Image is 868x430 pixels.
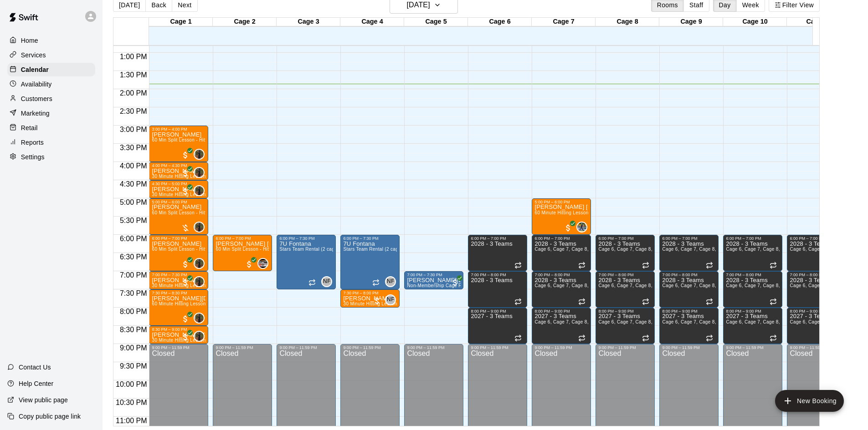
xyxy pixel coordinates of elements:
div: 8:00 PM – 9:00 PM: 2027 - 3 Teams [532,308,591,344]
div: Cage 4 [340,18,404,26]
img: Mike Thatcher [195,168,204,177]
img: Mike Thatcher [195,277,204,286]
span: Recurring event [514,262,522,269]
span: Derek Wood [580,222,587,233]
div: 6:00 PM – 7:00 PM [598,236,652,241]
div: 7:30 PM – 8:30 PM [152,291,205,295]
div: 7:00 PM – 7:30 PM: Jack Noel [404,271,463,289]
div: 7:30 PM – 8:00 PM [343,291,397,295]
button: add [775,390,844,412]
span: All customers have paid [181,187,190,196]
span: Mike Thatcher [197,167,205,178]
div: 9:00 PM – 11:59 PM [662,345,716,350]
span: 5:00 PM [118,198,149,206]
div: 7:00 PM – 8:00 PM [726,273,780,277]
span: Recurring event [514,298,522,305]
div: Cage 3 [277,18,340,26]
div: 6:00 PM – 7:00 PM [790,236,843,241]
div: 7:00 PM – 7:30 PM [407,273,461,277]
span: 60 Minute Hitting Lesson [534,210,588,215]
div: 7:00 PM – 8:00 PM [534,273,588,277]
div: 6:00 PM – 7:00 PM [662,236,716,241]
span: Cage 6, Cage 7, Cage 8, Cage 9, Cage 10, Cage 11, Cage 12 [662,319,796,324]
span: Recurring event [770,298,777,305]
span: Recurring event [308,279,316,286]
span: Cage 6, Cage 7, Cage 8, Cage 9, Cage 10, Cage 11, Cage 12 [662,283,796,288]
div: 6:00 PM – 7:30 PM: 7U Fontana [340,235,400,289]
div: 3:00 PM – 4:00 PM [152,127,205,132]
span: All customers have paid [451,278,460,287]
div: 8:00 PM – 9:00 PM: 2027 - 3 Teams [787,308,846,344]
div: Mike Thatcher [194,258,205,269]
div: 7:00 PM – 7:30 PM: Landon Tilch [149,271,208,289]
span: All customers have paid [245,260,254,269]
img: Mike Thatcher [195,150,204,159]
span: 1:00 PM [118,53,149,61]
span: Recurring event [706,262,713,269]
span: Cage 6, Cage 7, Cage 8, Cage 9, Cage 10, Cage 11, Cage 12 [726,319,860,324]
div: 6:00 PM – 7:00 PM: 2028 - 3 Teams [532,235,591,271]
div: 9:00 PM – 11:59 PM [216,345,269,350]
span: Cage 6, Cage 7, Cage 8, Cage 9, Cage 10, Cage 11, Cage 12 [726,247,860,252]
a: Services [7,48,95,62]
span: All customers have paid [181,278,190,287]
div: Cage 6 [468,18,532,26]
span: Mike Thatcher [197,185,205,196]
div: 8:00 PM – 9:00 PM: 2027 - 3 Teams [723,308,782,344]
span: Greg Duncan [261,258,268,269]
div: Nick Fontana [385,294,396,305]
p: Availability [21,80,52,89]
div: Calendar [7,63,95,76]
p: View public page [19,395,68,405]
span: 9:30 PM [118,362,149,370]
div: 8:00 PM – 9:00 PM [726,309,780,314]
div: Mike Thatcher [194,185,205,196]
p: Customers [21,94,52,103]
p: Marketing [21,109,50,118]
a: Reports [7,136,95,149]
div: 8:00 PM – 9:00 PM: 2027 - 3 Teams [596,308,655,344]
span: Mike Thatcher [197,222,205,233]
div: 7:00 PM – 8:00 PM: 2028 - 3 Teams [532,271,591,308]
div: 7:30 PM – 8:30 PM: Sebastian Noel [149,289,208,326]
span: Cage 6, Cage 7, Cage 8, Cage 9, Cage 10, Cage 11, Cage 12 [726,283,860,288]
div: Mike Thatcher [194,276,205,287]
div: 9:00 PM – 11:59 PM [471,345,524,350]
div: 7:00 PM – 8:00 PM: 2028 - 3 Teams [787,271,846,308]
span: 6:00 PM [118,235,149,243]
div: Cage 10 [723,18,787,26]
div: 7:00 PM – 8:00 PM: 2028 - 3 Teams [723,271,782,308]
div: 4:30 PM – 5:00 PM [152,182,205,186]
span: 30 Minute Hitting Lesson [152,174,205,179]
span: Cage 6, Cage 7, Cage 8, Cage 9, Cage 10, Cage 11, Cage 12 [534,247,669,252]
span: All customers have paid [564,223,573,233]
div: Cage 5 [404,18,468,26]
div: Derek Wood [576,222,587,233]
span: Nick Fontana [389,294,396,305]
div: Cage 8 [596,18,659,26]
div: 4:00 PM – 4:30 PM [152,163,205,168]
div: Greg Duncan [257,258,268,269]
div: Availability [7,77,95,91]
span: Stars Team Rental (2 cages) [343,247,405,252]
div: Cage 2 [213,18,277,26]
img: Mike Thatcher [195,186,204,195]
span: Recurring event [706,334,713,342]
div: Mike Thatcher [194,313,205,324]
span: All customers have paid [181,260,190,269]
img: Mike Thatcher [195,314,204,323]
span: Recurring event [770,334,777,342]
div: 6:00 PM – 7:00 PM: 2028 - 3 Teams [723,235,782,271]
span: 30 Minute Hitting Lesson [152,192,205,197]
span: Cage 6, Cage 7, Cage 8, Cage 9, Cage 10, Cage 11, Cage 12 [662,247,796,252]
div: 6:00 PM – 7:00 PM [534,236,588,241]
a: Home [7,34,95,47]
div: Cage 7 [532,18,596,26]
div: Customers [7,92,95,106]
div: 7:00 PM – 8:00 PM: 2028 - 3 Teams [596,271,655,308]
span: 4:00 PM [118,162,149,170]
span: 3:30 PM [118,144,149,152]
div: 6:00 PM – 7:00 PM: 2028 - 3 Teams [596,235,655,271]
